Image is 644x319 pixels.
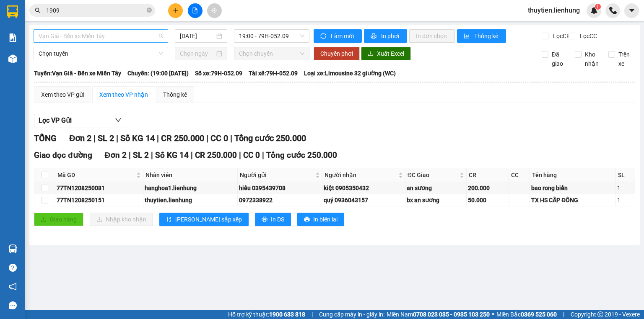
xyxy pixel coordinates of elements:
span: | [262,150,264,160]
span: printer [304,216,310,223]
b: Tuyến: Vạn Giã - Bến xe Miền Tây [34,70,121,77]
span: Làm mới [331,31,355,41]
span: notification [9,283,17,291]
span: printer [371,33,378,40]
span: | [312,310,313,319]
img: phone-icon [609,7,617,14]
span: bar-chart [464,33,471,40]
span: Loại xe: Limousine 32 giường (WC) [304,69,396,78]
button: downloadNhập kho nhận [90,213,153,226]
span: | [157,133,159,143]
span: search [35,8,41,13]
button: caret-down [624,3,639,18]
div: Thống kê [163,90,187,99]
span: plus [173,8,179,13]
span: | [563,310,564,319]
span: printer [262,216,267,223]
button: In đơn chọn [409,29,455,43]
button: downloadXuất Excel [361,47,411,60]
strong: 0369 525 060 [521,311,557,318]
span: down [115,117,122,123]
span: Chọn tuyến [39,47,163,60]
img: warehouse-icon [8,54,17,63]
span: Hỗ trợ kỹ thuật: [228,310,305,319]
span: CC 0 [243,150,260,160]
span: Giao dọc đường [34,150,92,160]
th: CC [509,168,530,182]
span: Lọc CC [576,31,598,41]
span: Lọc VP Gửi [39,115,72,126]
div: 77TN1208250151 [57,196,142,205]
span: 1 [596,4,599,10]
div: Xem theo VP gửi [41,90,84,99]
span: Đã giao [548,50,569,68]
span: aim [211,8,217,13]
span: Thống kê [474,31,499,41]
div: TX HS CẤP ĐÔNG [531,196,614,205]
div: thuytien.lienhung [145,196,236,205]
span: | [93,133,96,143]
input: Chọn ngày [180,49,214,58]
button: aim [207,3,222,18]
span: [PERSON_NAME] sắp xếp [175,215,242,224]
span: | [230,133,232,143]
strong: 0708 023 035 - 0935 103 250 [413,311,490,318]
span: ⚪️ [492,313,494,316]
span: Số KG 14 [155,150,189,160]
td: 77TN1208250081 [55,182,143,194]
button: Lọc VP Gửi [34,114,126,127]
span: ĐC Giao [408,170,458,180]
img: icon-new-feature [590,7,598,14]
span: Lọc CR [550,31,571,41]
span: TỔNG [34,133,57,143]
span: Tổng cước 250.000 [234,133,306,143]
span: Mã GD [57,170,135,180]
button: bar-chartThống kê [457,29,506,43]
span: question-circle [9,264,17,272]
input: 12/08/2025 [180,31,214,41]
span: CR 250.000 [195,150,237,160]
span: In biên lai [313,215,338,224]
span: Tổng cước 250.000 [266,150,337,160]
div: quý 0936043157 [324,196,404,205]
button: uploadGiao hàng [34,213,83,226]
span: download [368,51,374,57]
button: printerIn DS [255,213,291,226]
button: printerIn phơi [364,29,407,43]
span: Vạn Giã - Bến xe Miền Tây [39,30,163,42]
span: In phơi [381,31,400,41]
div: kiệt 0905350432 [324,183,404,193]
span: CC 0 [210,133,228,143]
span: Chuyến: (19:00 [DATE]) [127,69,189,78]
img: warehouse-icon [8,244,17,253]
div: 50.000 [468,196,507,205]
th: CR [467,168,509,182]
span: sync [320,33,327,40]
img: logo-vxr [7,5,18,18]
span: CR 250.000 [161,133,204,143]
button: sort-ascending[PERSON_NAME] sắp xếp [159,213,249,226]
span: Cung cấp máy in - giấy in: [319,310,384,319]
button: file-add [188,3,203,18]
span: copyright [597,311,603,317]
span: Số xe: 79H-052.09 [195,69,242,78]
img: solution-icon [8,33,17,42]
span: Đơn 2 [69,133,91,143]
span: message [9,301,17,309]
div: 1 [617,183,634,193]
div: an sương [407,183,465,193]
div: 200.000 [468,183,507,193]
span: Trên xe [615,50,636,68]
span: SL 2 [98,133,114,143]
sup: 1 [595,4,601,10]
span: Tài xế: 79H-052.09 [249,69,298,78]
div: bx an sương [407,196,465,205]
span: | [116,133,118,143]
span: | [129,150,131,160]
button: Chuyển phơi [314,47,360,60]
span: thuytien.lienhung [521,5,587,15]
span: | [239,150,241,160]
strong: 1900 633 818 [269,311,305,318]
span: 19:00 - 79H-052.09 [239,30,305,42]
span: Người gửi [240,170,314,180]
